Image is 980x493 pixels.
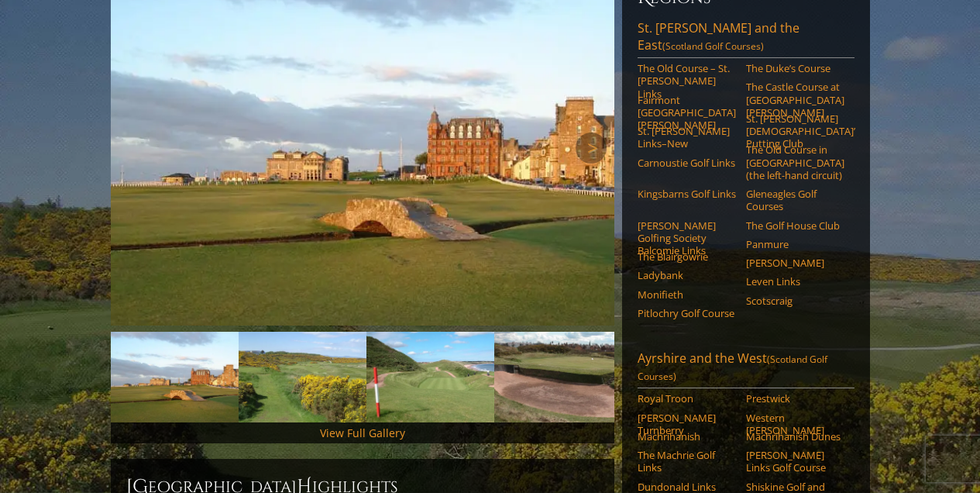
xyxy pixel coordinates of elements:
[638,157,736,169] a: Carnoustie Golf Links
[638,94,736,132] a: Fairmont [GEOGRAPHIC_DATA][PERSON_NAME]
[320,426,405,440] a: View Full Gallery
[638,307,736,319] a: Pitlochry Golf Course
[746,392,844,405] a: Prestwick
[638,481,736,493] a: Dundonald Links
[746,412,844,437] a: Western [PERSON_NAME]
[638,250,736,263] a: The Blairgowrie
[746,430,844,443] a: Machrihanish Dunes
[638,430,736,443] a: Machrihanish
[746,219,844,232] a: The Golf House Club
[638,392,736,405] a: Royal Troon
[638,353,827,383] span: (Scotland Golf Courses)
[638,188,736,200] a: Kingsbarns Golf Links
[638,125,736,150] a: St. [PERSON_NAME] Links–New
[746,62,844,74] a: The Duke’s Course
[746,143,844,181] a: The Old Course in [GEOGRAPHIC_DATA] (the left-hand circuit)
[746,257,844,269] a: [PERSON_NAME]
[746,295,844,307] a: Scotscraig
[638,219,736,257] a: [PERSON_NAME] Golfing Society Balcomie Links
[746,112,844,150] a: St. [PERSON_NAME] [DEMOGRAPHIC_DATA]’ Putting Club
[638,412,736,437] a: [PERSON_NAME] Turnberry
[746,449,844,474] a: [PERSON_NAME] Links Golf Course
[638,62,736,100] a: The Old Course – St. [PERSON_NAME] Links
[638,288,736,301] a: Monifieth
[746,188,844,213] a: Gleneagles Golf Courses
[746,275,844,288] a: Leven Links
[746,81,844,119] a: The Castle Course at [GEOGRAPHIC_DATA][PERSON_NAME]
[638,350,854,388] a: Ayrshire and the West(Scotland Golf Courses)
[638,269,736,281] a: Ladybank
[576,133,607,164] a: Next
[746,238,844,250] a: Panmure
[662,40,764,53] span: (Scotland Golf Courses)
[638,19,854,58] a: St. [PERSON_NAME] and the East(Scotland Golf Courses)
[638,449,736,474] a: The Machrie Golf Links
